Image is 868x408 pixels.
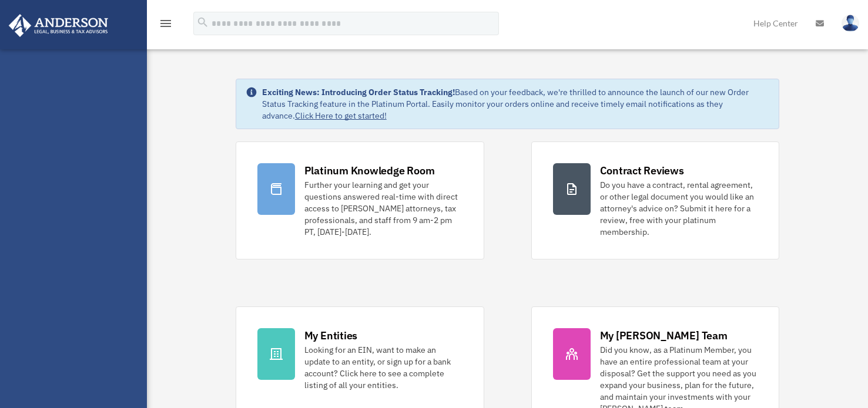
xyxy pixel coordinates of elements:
a: Click Here to get started! [295,110,387,121]
img: User Pic [842,15,859,32]
div: Based on your feedback, we're thrilled to announce the launch of our new Order Status Tracking fe... [262,86,770,122]
a: Platinum Knowledge Room Further your learning and get your questions answered real-time with dire... [236,141,484,259]
div: My [PERSON_NAME] Team [600,328,728,343]
img: Anderson Advisors Platinum Portal [5,14,112,37]
div: Platinum Knowledge Room [304,163,435,178]
strong: Exciting News: Introducing Order Status Tracking! [262,87,455,97]
i: search [196,16,209,29]
div: Looking for an EIN, want to make an update to an entity, or sign up for a bank account? Click her... [304,344,463,391]
div: Contract Reviews [600,163,684,178]
i: menu [159,16,173,31]
div: My Entities [304,328,357,343]
div: Do you have a contract, rental agreement, or other legal document you would like an attorney's ad... [600,179,758,238]
div: Further your learning and get your questions answered real-time with direct access to [PERSON_NAM... [304,179,463,238]
a: Contract Reviews Do you have a contract, rental agreement, or other legal document you would like... [531,141,780,259]
a: menu [159,21,173,31]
